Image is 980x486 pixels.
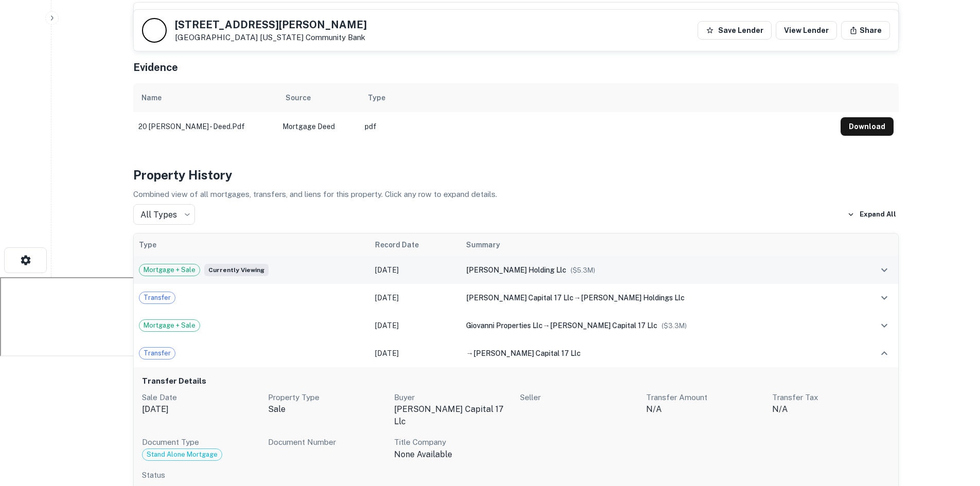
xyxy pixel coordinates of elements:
[394,436,512,448] p: Title Company
[134,233,370,256] th: Type
[466,292,846,303] div: →
[133,60,178,75] h5: Evidence
[841,117,894,136] button: Download
[142,436,260,448] p: Document Type
[370,256,461,284] td: [DATE]
[277,83,360,112] th: Source
[466,348,846,359] div: →
[144,9,254,21] h6: [PERSON_NAME] holding llc
[581,294,685,302] span: [PERSON_NAME] holdings llc
[139,265,200,275] span: Mortgage + Sale
[286,92,311,104] div: Source
[473,349,581,357] span: [PERSON_NAME] capital 17 llc
[394,391,512,404] p: Buyer
[175,33,367,42] p: [GEOGRAPHIC_DATA]
[466,321,543,330] span: giovanni properties llc
[142,403,260,416] p: [DATE]
[876,345,893,362] button: expand row
[360,83,835,112] th: Type
[698,21,772,40] button: Save Lender
[776,21,837,40] a: View Lender
[268,391,386,404] p: Property Type
[772,403,890,416] p: N/A
[139,320,200,331] span: Mortgage + Sale
[133,83,899,141] div: scrollable content
[461,233,851,256] th: Summary
[772,391,890,404] p: Transfer Tax
[394,448,512,461] p: none available
[142,448,222,461] div: Code: 93
[260,33,365,42] a: [US_STATE] Community Bank
[268,436,386,448] p: Document Number
[133,188,899,201] p: Combined view of all mortgages, transfers, and liens for this property. Click any row to expand d...
[133,204,195,225] div: All Types
[133,83,277,112] th: Name
[550,321,657,330] span: [PERSON_NAME] capital 17 llc
[646,391,764,404] p: Transfer Amount
[142,375,890,387] h6: Transfer Details
[370,312,461,339] td: [DATE]
[139,293,175,303] span: Transfer
[133,112,277,141] td: 20 [PERSON_NAME] - deed.pdf
[845,207,899,222] button: Expand All
[466,266,566,274] span: [PERSON_NAME] holding llc
[394,403,512,428] p: [PERSON_NAME] capital 17 llc
[370,339,461,367] td: [DATE]
[141,92,162,104] div: Name
[139,348,175,358] span: Transfer
[571,266,595,274] span: ($ 5.3M )
[370,233,461,256] th: Record Date
[142,449,222,460] span: Stand Alone Mortgage
[466,294,574,302] span: [PERSON_NAME] capital 17 llc
[133,166,899,184] h4: Property History
[370,284,461,312] td: [DATE]
[520,391,638,404] p: Seller
[929,371,980,420] iframe: Chat Widget
[142,391,260,404] p: Sale Date
[876,317,893,334] button: expand row
[268,403,386,416] p: sale
[876,261,893,279] button: expand row
[204,264,269,276] span: Currently viewing
[175,20,367,30] h5: [STREET_ADDRESS][PERSON_NAME]
[662,322,687,330] span: ($ 3.3M )
[876,289,893,307] button: expand row
[646,403,764,416] p: N/A
[142,469,890,481] p: Status
[360,112,835,141] td: pdf
[277,112,360,141] td: Mortgage Deed
[841,21,890,40] button: Share
[368,92,385,104] div: Type
[466,320,846,331] div: →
